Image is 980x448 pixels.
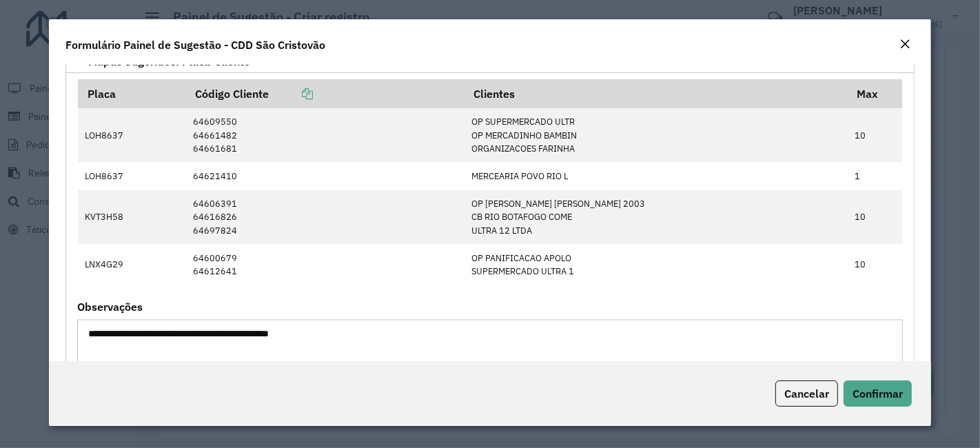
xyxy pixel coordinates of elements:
[269,87,313,101] a: Copiar
[78,244,186,285] td: LNX4G29
[185,190,464,245] td: 64606391 64616826 64697824
[847,108,902,162] td: 10
[464,244,847,285] td: OP PANIFICACAO APOLO SUPERMERCADO ULTRA 1
[185,244,464,285] td: 64600679 64612641
[185,162,464,190] td: 64621410
[853,387,903,400] span: Confirmar
[847,162,902,190] td: 1
[185,108,464,162] td: 64609550 64661482 64661681
[78,79,186,108] th: Placa
[899,39,910,50] em: Fechar
[185,79,464,108] th: Código Cliente
[464,79,847,108] th: Clientes
[784,387,829,400] span: Cancelar
[847,190,902,245] td: 10
[464,162,847,190] td: MERCEARIA POVO RIO L
[895,36,915,54] button: Close
[78,162,186,190] td: LOH8637
[464,190,847,245] td: OP [PERSON_NAME] [PERSON_NAME] 2003 CB RIO BOTAFOGO COME ULTRA 12 LTDA
[77,298,143,315] label: Observações
[78,190,186,245] td: KVT3H58
[844,380,912,407] button: Confirmar
[847,79,902,108] th: Max
[78,108,186,162] td: LOH8637
[464,108,847,162] td: OP SUPERMERCADO ULTR OP MERCADINHO BAMBIN ORGANIZACOES FARINHA
[775,380,838,407] button: Cancelar
[88,56,250,67] span: Mapas Sugeridos: Placa-Cliente
[847,244,902,285] td: 10
[65,37,325,53] h4: Formulário Painel de Sugestão - CDD São Cristovão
